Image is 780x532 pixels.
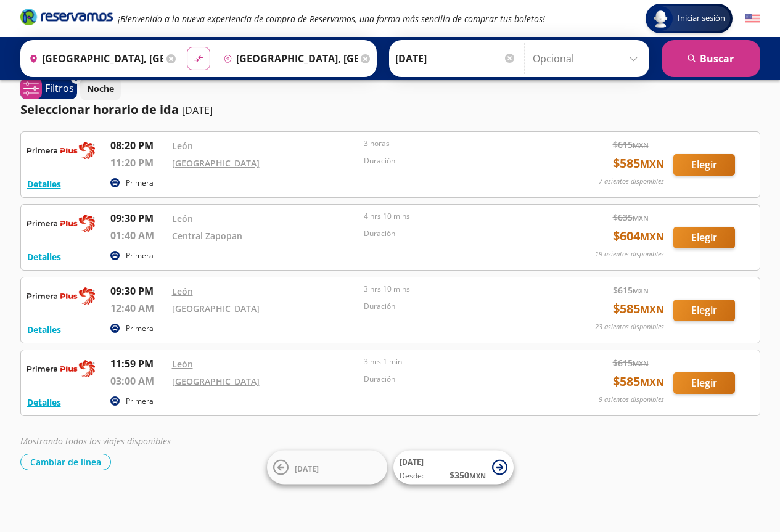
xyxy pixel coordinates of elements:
[110,228,166,243] p: 01:40 AM
[172,157,260,169] a: [GEOGRAPHIC_DATA]
[110,284,166,298] p: 09:30 PM
[613,300,664,318] span: $ 585
[640,375,664,389] small: MXN
[450,469,486,481] span: $ 350
[172,375,260,387] a: [GEOGRAPHIC_DATA]
[27,323,61,336] button: Detalles
[27,178,61,190] button: Detalles
[673,12,730,25] span: Iniciar sesión
[172,285,193,297] a: León
[172,358,193,370] a: León
[662,40,760,77] button: Buscar
[673,154,735,176] button: Elegir
[87,82,114,95] p: Noche
[182,103,213,118] p: [DATE]
[20,454,111,470] button: Cambiar de línea
[633,213,649,223] small: MXN
[400,457,424,467] span: [DATE]
[20,7,113,26] i: Brand Logo
[599,176,664,187] p: 7 asientos disponibles
[110,301,166,316] p: 12:40 AM
[110,211,166,226] p: 09:30 PM
[613,211,649,224] span: $ 635
[673,227,735,248] button: Elegir
[27,211,95,235] img: RESERVAMOS
[110,356,166,371] p: 11:59 PM
[27,356,95,381] img: RESERVAMOS
[640,303,664,316] small: MXN
[613,154,664,173] span: $ 585
[633,286,649,295] small: MXN
[110,374,166,388] p: 03:00 AM
[395,43,516,74] input: Elegir Fecha
[172,303,260,314] a: [GEOGRAPHIC_DATA]
[745,11,760,27] button: English
[613,138,649,151] span: $ 615
[613,372,664,391] span: $ 585
[599,395,664,405] p: 9 asientos disponibles
[110,155,166,170] p: 11:20 PM
[126,396,154,407] p: Primera
[126,250,154,261] p: Primera
[393,451,514,485] button: [DATE]Desde:$350MXN
[673,372,735,394] button: Elegir
[364,211,550,222] p: 4 hrs 10 mins
[20,435,171,447] em: Mostrando todos los viajes disponibles
[27,284,95,308] img: RESERVAMOS
[118,13,545,25] em: ¡Bienvenido a la nueva experiencia de compra de Reservamos, una forma más sencilla de comprar tus...
[218,43,358,74] input: Buscar Destino
[673,300,735,321] button: Elegir
[613,356,649,369] span: $ 615
[364,155,550,166] p: Duración
[267,451,387,485] button: [DATE]
[24,43,163,74] input: Buscar Origen
[20,78,77,99] button: 0Filtros
[80,76,121,100] button: Noche
[364,374,550,385] p: Duración
[364,138,550,149] p: 3 horas
[126,178,154,189] p: Primera
[400,470,424,481] span: Desde:
[533,43,643,74] input: Opcional
[110,138,166,153] p: 08:20 PM
[126,323,154,334] p: Primera
[613,284,649,297] span: $ 615
[45,81,74,96] p: Filtros
[633,359,649,368] small: MXN
[640,157,664,171] small: MXN
[27,396,61,409] button: Detalles
[595,322,664,332] p: 23 asientos disponibles
[595,249,664,260] p: 19 asientos disponibles
[633,141,649,150] small: MXN
[613,227,664,245] span: $ 604
[27,250,61,263] button: Detalles
[295,463,319,473] span: [DATE]
[640,230,664,243] small: MXN
[364,284,550,295] p: 3 hrs 10 mins
[364,228,550,239] p: Duración
[172,230,242,242] a: Central Zapopan
[172,213,193,224] a: León
[172,140,193,152] a: León
[20,100,179,119] p: Seleccionar horario de ida
[469,471,486,480] small: MXN
[27,138,95,163] img: RESERVAMOS
[364,356,550,367] p: 3 hrs 1 min
[20,7,113,30] a: Brand Logo
[364,301,550,312] p: Duración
